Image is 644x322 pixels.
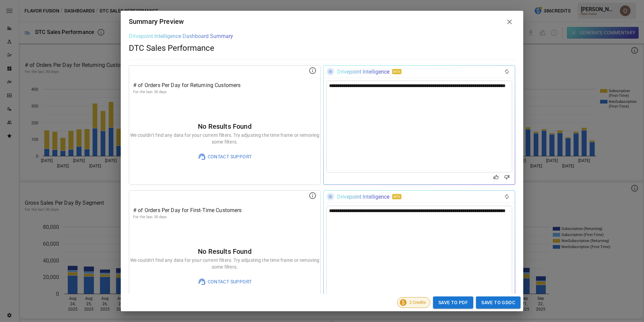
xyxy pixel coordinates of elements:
button: Contact Support [193,276,257,288]
div: DTC Sales Performance [129,39,515,53]
button: Save to GDoc [476,296,521,309]
p: # of Orders Per Day for First-Time Customers [133,206,316,214]
h6: No Results Found [129,121,320,132]
button: Contact Support [193,151,257,163]
span: Contact Support [206,278,252,286]
h6: No Results Found [129,246,320,257]
span: 2 Credits [405,300,430,305]
span: Contact Support [206,153,252,161]
p: We couldn’t find any data for your current filters. Try adjusting the time frame or removing some... [129,132,320,145]
button: Bad Response [501,172,512,182]
div: Regenerate [501,67,512,76]
div: BETA [392,69,401,74]
div: BETA [392,194,401,199]
div: Drivepoint Intelligence [337,194,389,200]
button: Good Response [491,172,501,182]
button: Save to PDF [433,296,473,309]
span: Drivepoint Intelligence Dashboard Summary [129,33,233,39]
p: For the last 30 days [133,89,316,95]
p: For the last 30 days [133,214,316,220]
p: We couldn’t find any data for your current filters. Try adjusting the time frame or removing some... [129,257,320,270]
div: Summary Preview [129,16,184,28]
div: Regenerate [501,192,512,201]
p: # of Orders Per Day for Returning Customers [133,81,316,89]
div: Drivepoint Intelligence [337,69,389,75]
